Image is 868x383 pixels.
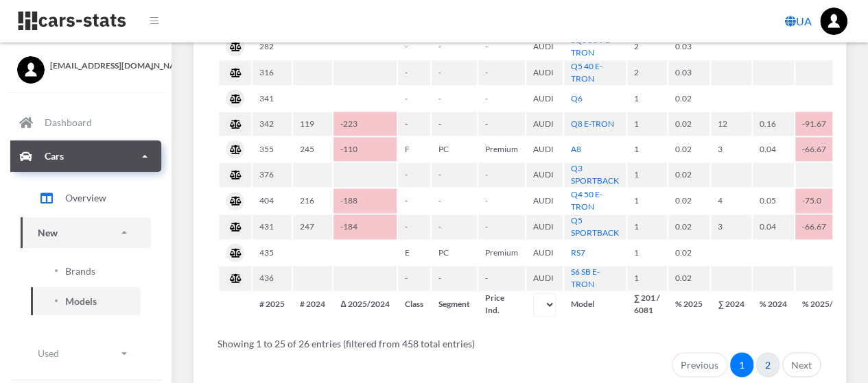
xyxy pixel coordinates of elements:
[795,112,859,136] td: -91.67
[668,86,709,110] td: 0.02
[526,162,563,187] td: AUDI
[478,112,525,136] td: -
[526,188,563,213] td: AUDI
[668,266,709,291] td: 0.02
[65,264,95,278] span: Brands
[17,10,127,32] img: navbar brand
[571,189,602,212] a: Q4 50 E-TRON
[571,61,602,84] a: Q5 40 E-TRON
[432,214,477,239] td: -
[333,137,397,161] td: -110
[627,137,668,161] td: 1
[711,188,751,213] td: 4
[782,352,821,377] a: Next
[38,224,58,241] p: New
[253,214,292,239] td: 431
[253,266,292,291] td: 436
[21,217,151,248] a: New
[398,86,430,110] td: -
[398,188,430,213] td: -
[526,240,563,264] td: AUDI
[753,292,794,317] th: % 2024
[627,86,668,110] td: 1
[398,112,430,136] td: -
[668,112,709,136] td: 0.02
[293,137,332,161] td: 245
[795,292,859,317] th: % 2025/2024
[398,34,430,59] td: -
[478,162,525,187] td: -
[711,292,751,317] th: ∑ 2024
[45,114,92,131] p: Dashboard
[711,112,751,136] td: 12
[571,119,614,129] a: Q8 E-TRON
[21,338,151,369] a: Used
[293,292,332,317] th: # 2024
[779,8,817,35] a: UA
[526,60,563,85] td: AUDI
[432,188,477,213] td: -
[17,56,154,72] a: [EMAIL_ADDRESS][DOMAIN_NAME]
[31,287,141,315] a: Models
[31,257,141,285] a: Brands
[253,86,292,110] td: 341
[478,214,525,239] td: -
[526,214,563,239] td: AUDI
[526,34,563,59] td: AUDI
[564,292,626,317] th: Model
[432,34,477,59] td: -
[398,266,430,291] td: -
[432,266,477,291] td: -
[711,214,751,239] td: 3
[50,60,154,72] span: [EMAIL_ADDRESS][DOMAIN_NAME]
[478,86,525,110] td: -
[398,240,430,264] td: E
[218,328,822,351] div: Showing 1 to 25 of 26 entries (filtered from 458 total entries)
[627,214,668,239] td: 1
[668,214,709,239] td: 0.02
[571,163,619,186] a: Q3 SPORTBACK
[333,292,397,317] th: Δ 2025/2024
[526,266,563,291] td: AUDI
[627,34,668,59] td: 2
[753,112,794,136] td: 0.16
[571,267,600,289] a: S6 SB E-TRON
[627,162,668,187] td: 1
[432,86,477,110] td: -
[627,266,668,291] td: 1
[756,352,779,377] a: 2
[253,60,292,85] td: 316
[253,188,292,213] td: 404
[571,93,583,103] a: Q6
[38,345,59,362] p: Used
[398,162,430,187] td: -
[668,240,709,264] td: 0.02
[21,181,151,215] a: Overview
[571,247,585,258] a: RS7
[478,292,525,317] th: Price Ind.
[293,112,332,136] td: 119
[753,188,794,213] td: 0.05
[432,60,477,85] td: -
[478,188,525,213] td: -
[668,137,709,161] td: 0.02
[526,86,563,110] td: AUDI
[333,188,397,213] td: -188
[571,144,581,154] a: A8
[333,112,397,136] td: -223
[45,147,64,164] p: Cars
[398,60,430,85] td: -
[432,240,477,264] td: PC
[753,137,794,161] td: 0.04
[627,188,668,213] td: 1
[478,137,525,161] td: Premium
[668,60,709,85] td: 0.03
[253,162,292,187] td: 376
[730,352,753,377] a: 1
[253,240,292,264] td: 435
[432,162,477,187] td: -
[795,137,859,161] td: -66.67
[820,8,847,35] img: ...
[627,60,668,85] td: 2
[711,137,751,161] td: 3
